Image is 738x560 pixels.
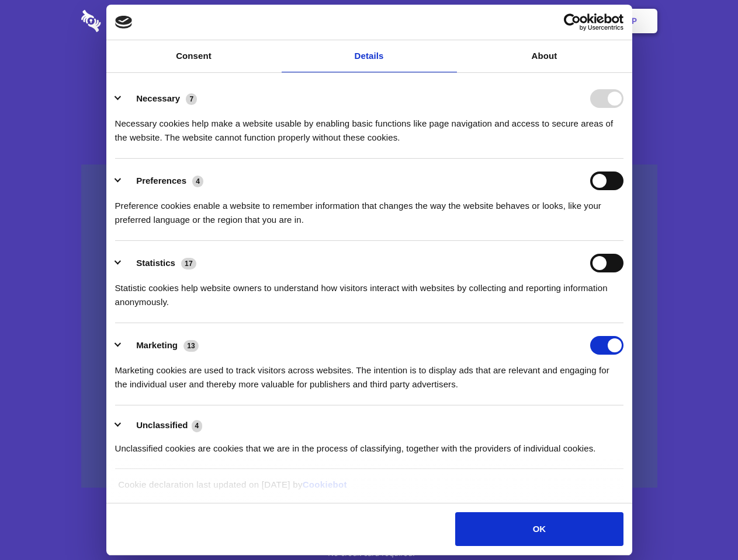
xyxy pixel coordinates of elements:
button: Preferences (4) [115,171,211,190]
h4: Auto-redaction of sensitive data, encrypted data sharing and self-destructing private chats. Shar... [81,106,657,145]
button: Statistics (17) [115,254,204,272]
a: Pricing [343,3,394,39]
label: Necessary [136,93,180,103]
button: Unclassified (4) [115,418,210,433]
a: Usercentrics Cookiebot - opens in a new window [521,13,623,31]
h1: Eliminate Slack Data Loss. [81,52,657,94]
div: Unclassified cookies are cookies that we are in the process of classifying, together with the pro... [115,433,623,456]
a: Cookiebot [303,480,347,489]
a: Login [530,3,581,39]
span: 17 [181,258,196,269]
iframe: Drift Widget Chat Controller [680,502,724,546]
a: Details [282,40,457,72]
div: Cookie declaration last updated on [DATE] by [109,478,629,501]
img: logo [115,16,133,29]
div: Necessary cookies help make a website usable by enabling basic functions like page navigation and... [115,108,623,145]
button: OK [455,512,623,546]
div: Statistic cookies help website owners to understand how visitors interact with websites by collec... [115,272,623,309]
div: Preference cookies enable a website to remember information that changes the way the website beha... [115,190,623,227]
a: Wistia video thumbnail [81,164,657,488]
button: Marketing (13) [115,336,206,355]
span: 4 [192,420,203,432]
button: Necessary (7) [115,89,205,108]
label: Marketing [136,340,178,350]
label: Preferences [136,176,186,185]
a: Consent [106,40,282,72]
label: Statistics [136,258,175,268]
img: logo-wordmark-white-trans-d4663122ce5f474addd5e946df7df03e33cb6a1c49d2221995e7729f52c070b2.svg [81,10,181,32]
span: 13 [183,340,199,352]
a: Contact [474,3,528,39]
a: About [457,40,632,72]
span: 7 [186,93,197,105]
span: 4 [192,176,203,187]
div: Marketing cookies are used to track visitors across websites. The intention is to display ads tha... [115,355,623,391]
